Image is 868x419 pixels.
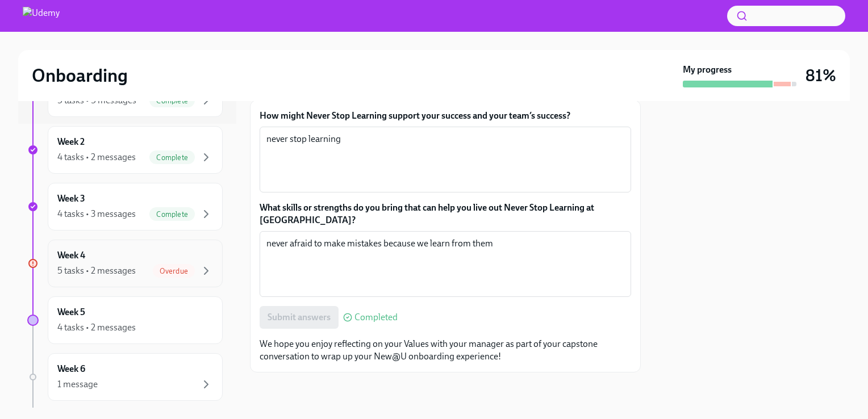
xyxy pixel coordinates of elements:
[57,208,136,220] div: 4 tasks • 3 messages
[683,64,732,76] strong: My progress
[149,153,195,162] span: Complete
[153,267,195,275] span: Overdue
[260,338,631,363] p: We hope you enjoy reflecting on your Values with your manager as part of your capstone conversati...
[266,237,624,291] textarea: never afraid to make mistakes because we learn from them
[27,353,223,401] a: Week 61 message
[354,313,398,322] span: Completed
[57,136,85,148] h6: Week 2
[23,7,60,25] img: Udemy
[57,192,85,205] h6: Week 3
[260,202,631,227] label: What skills or strengths do you bring that can help you live out Never Stop Learning at [GEOGRAPH...
[260,110,631,122] label: How might Never Stop Learning support your success and your team’s success?
[32,64,128,87] h2: Onboarding
[27,296,223,344] a: Week 54 tasks • 2 messages
[806,65,836,86] h3: 81%
[57,306,85,319] h6: Week 5
[57,151,136,164] div: 4 tasks • 2 messages
[27,126,223,174] a: Week 24 tasks • 2 messagesComplete
[57,321,136,334] div: 4 tasks • 2 messages
[57,363,85,375] h6: Week 6
[27,183,223,231] a: Week 34 tasks • 3 messagesComplete
[266,132,624,187] textarea: never stop learning
[149,210,195,219] span: Complete
[57,378,98,391] div: 1 message
[57,249,85,262] h6: Week 4
[57,265,136,277] div: 5 tasks • 2 messages
[27,240,223,287] a: Week 45 tasks • 2 messagesOverdue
